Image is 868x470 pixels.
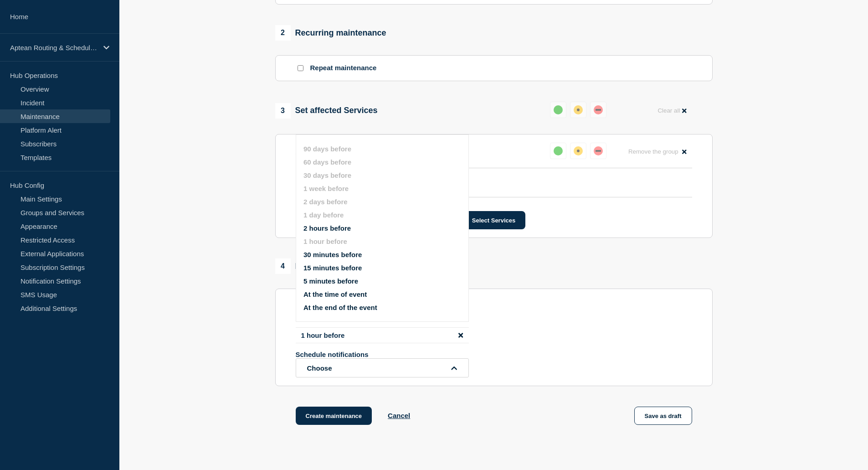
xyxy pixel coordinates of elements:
[590,143,606,159] button: down
[303,277,358,285] button: 5 minutes before
[296,327,469,343] li: 1 hour before
[275,258,291,274] span: 4
[303,224,351,232] button: 2 hours before
[10,44,98,52] p: Aptean Routing & Scheduling Paragon Web Edition
[590,102,606,118] button: down
[554,146,563,155] div: up
[296,407,372,425] button: Create maintenance
[275,103,291,119] span: 3
[303,238,347,245] button: 1 hour before
[594,146,603,155] div: down
[298,65,303,71] input: Repeat maintenance
[303,145,351,153] button: 90 days before
[296,351,442,358] p: Schedule notifications
[462,211,525,229] button: Select Services
[275,25,386,41] div: Recurring maintenance
[275,25,291,41] span: 2
[303,264,362,272] button: 15 minutes before
[303,198,348,206] button: 2 days before
[275,258,345,274] div: Notifications
[570,143,586,159] button: affected
[550,102,566,118] button: up
[303,304,377,311] button: At the end of the event
[303,171,351,179] button: 30 days before
[550,143,566,159] button: up
[303,251,362,258] button: 30 minutes before
[554,105,563,114] div: up
[574,105,583,114] div: affected
[303,158,351,166] button: 60 days before
[296,358,469,377] button: open dropdown
[303,185,349,192] button: 1 week before
[458,331,463,339] button: disable notification 1 hour before
[310,64,377,72] p: Repeat maintenance
[594,105,603,114] div: down
[388,412,410,419] button: Cancel
[623,143,692,160] button: Remove the group
[275,103,378,119] div: Set affected Services
[303,290,367,298] button: At the time of event
[303,211,344,219] button: 1 day before
[628,148,678,155] span: Remove the group
[570,102,586,118] button: affected
[634,407,692,425] button: Save as draft
[574,146,583,155] div: affected
[652,102,692,119] button: Clear all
